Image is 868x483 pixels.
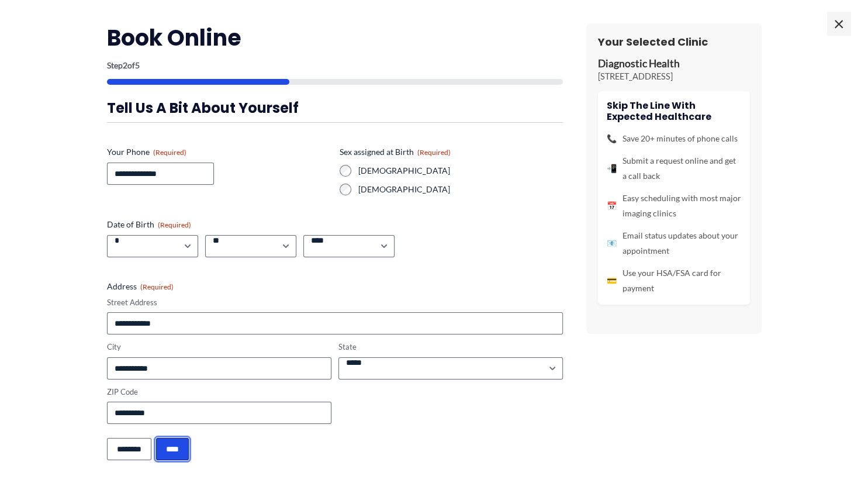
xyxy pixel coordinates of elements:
[358,184,563,195] label: [DEMOGRAPHIC_DATA]
[338,341,563,353] label: State
[107,387,331,398] label: ZIP Code
[607,100,741,122] h4: Skip the line with Expected Healthcare
[107,146,330,158] label: Your Phone
[607,131,741,146] li: Save 20+ minutes of phone calls
[107,281,174,292] legend: Address
[135,60,140,70] span: 5
[358,165,563,177] label: [DEMOGRAPHIC_DATA]
[107,219,191,230] legend: Date of Birth
[607,273,617,288] span: 💳
[607,131,617,146] span: 📞
[607,265,741,296] li: Use your HSA/FSA card for payment
[607,228,741,258] li: Email status updates about your appointment
[153,148,186,157] span: (Required)
[607,236,617,251] span: 📧
[107,341,331,353] label: City
[107,23,563,52] h2: Book Online
[598,71,750,82] p: [STREET_ADDRESS]
[607,191,741,221] li: Easy scheduling with most major imaging clinics
[607,153,741,184] li: Submit a request online and get a call back
[158,220,191,229] span: (Required)
[598,57,750,71] p: Diagnostic Health
[607,198,617,213] span: 📅
[598,35,750,49] h3: Your Selected Clinic
[827,12,850,35] span: ×
[607,161,617,176] span: 📲
[140,282,174,291] span: (Required)
[107,61,563,70] p: Step of
[107,297,563,308] label: Street Address
[123,60,127,70] span: 2
[340,146,451,158] legend: Sex assigned at Birth
[417,148,451,157] span: (Required)
[107,99,563,117] h3: Tell us a bit about yourself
